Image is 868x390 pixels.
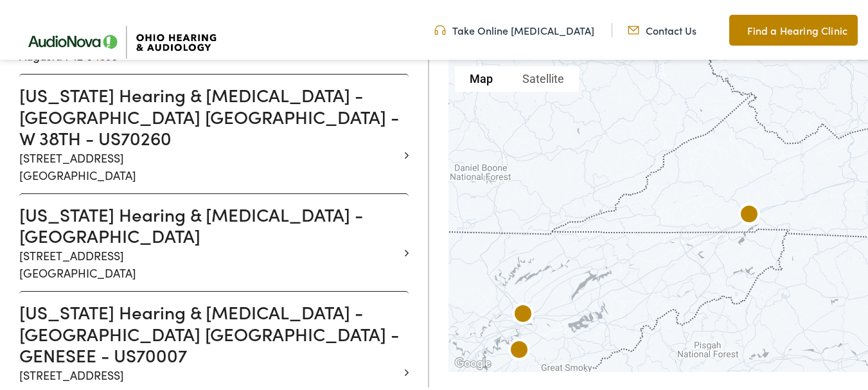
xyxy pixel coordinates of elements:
[19,245,399,279] p: [STREET_ADDRESS] [GEOGRAPHIC_DATA]
[19,202,399,279] a: [US_STATE] Hearing & [MEDICAL_DATA] - [GEOGRAPHIC_DATA] [STREET_ADDRESS][GEOGRAPHIC_DATA]
[729,13,858,44] a: Find a Hearing Clinic
[434,21,594,35] a: Take Online [MEDICAL_DATA]
[729,21,741,36] img: Map pin icon to find Ohio Hearing & Audiology in Cincinnati, OH
[19,82,399,147] h3: [US_STATE] Hearing & [MEDICAL_DATA] - [GEOGRAPHIC_DATA] [GEOGRAPHIC_DATA] - W 38TH - US70260
[628,21,639,35] img: Mail icon representing email contact with Ohio Hearing in Cincinnati, OH
[19,299,399,364] h3: [US_STATE] Hearing & [MEDICAL_DATA] - [GEOGRAPHIC_DATA] [GEOGRAPHIC_DATA] - GENESEE - US70007
[19,82,399,182] a: [US_STATE] Hearing & [MEDICAL_DATA] - [GEOGRAPHIC_DATA] [GEOGRAPHIC_DATA] - W 38TH - US70260 [STR...
[434,21,446,35] img: Headphones icone to schedule online hearing test in Cincinnati, OH
[628,21,696,35] a: Contact Us
[19,147,399,182] p: [STREET_ADDRESS] [GEOGRAPHIC_DATA]
[19,202,399,245] h3: [US_STATE] Hearing & [MEDICAL_DATA] - [GEOGRAPHIC_DATA]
